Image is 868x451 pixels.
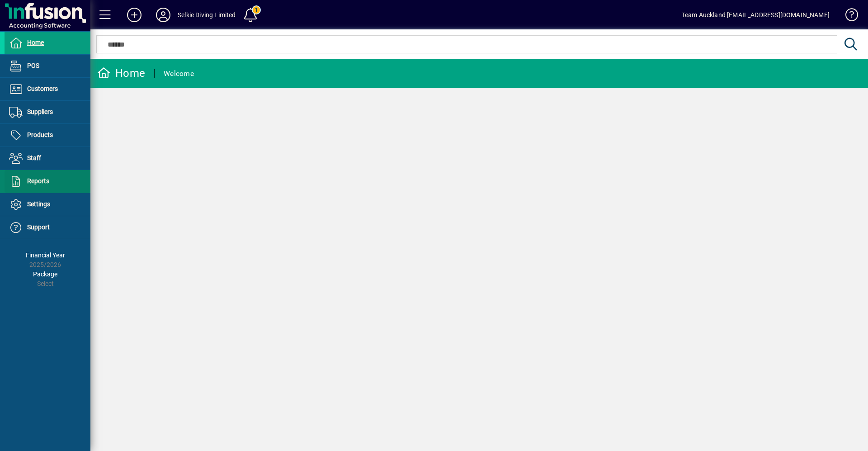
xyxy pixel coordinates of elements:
[5,216,90,239] a: Support
[164,66,194,81] div: Welcome
[27,85,58,92] span: Customers
[27,108,53,115] span: Suppliers
[178,8,236,22] div: Selkie Diving Limited
[27,200,50,208] span: Settings
[120,7,149,23] button: Add
[5,170,90,193] a: Reports
[5,147,90,170] a: Staff
[97,66,145,81] div: Home
[5,193,90,216] a: Settings
[33,271,57,278] span: Package
[5,55,90,77] a: POS
[839,2,857,31] a: Knowledge Base
[5,124,90,147] a: Products
[27,154,41,161] span: Staff
[27,39,44,46] span: Home
[27,223,50,231] span: Support
[27,177,49,185] span: Reports
[27,62,39,69] span: POS
[682,8,830,22] div: Team Auckland [EMAIL_ADDRESS][DOMAIN_NAME]
[5,78,90,100] a: Customers
[27,131,53,138] span: Products
[149,7,178,23] button: Profile
[26,252,65,259] span: Financial Year
[5,101,90,123] a: Suppliers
